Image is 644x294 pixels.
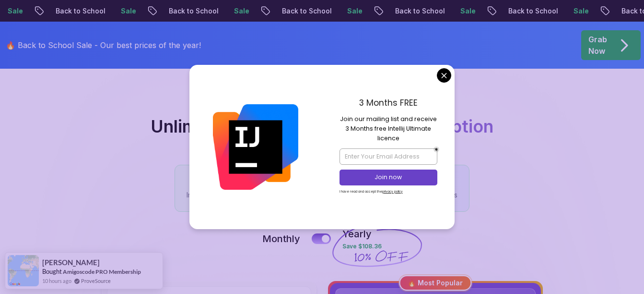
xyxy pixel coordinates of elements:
[339,6,369,16] p: Sale
[42,277,71,285] span: 10 hours ago
[151,117,493,136] h2: Unlimited Learning with
[63,268,141,276] a: Amigoscode PRO Membership
[187,177,457,188] p: in courses, tools, and resources
[81,277,111,285] a: ProveSource
[42,258,100,267] span: [PERSON_NAME]
[273,6,339,16] p: Back to School
[500,6,565,16] p: Back to School
[225,6,256,16] p: Sale
[112,6,143,16] p: Sale
[160,6,225,16] p: Back to School
[386,6,452,16] p: Back to School
[6,39,201,51] p: 🔥 Back to School Sale - Our best prices of the year!
[42,268,62,275] span: Bought
[187,190,457,200] p: Including IntelliJ IDEA Ultimate ($1,034.24), exclusive textbooks, and premium courses
[262,232,300,245] p: Monthly
[452,6,482,16] p: Sale
[8,255,39,286] img: provesource social proof notification image
[565,6,596,16] p: Sale
[47,6,112,16] p: Back to School
[588,34,607,57] p: Grab Now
